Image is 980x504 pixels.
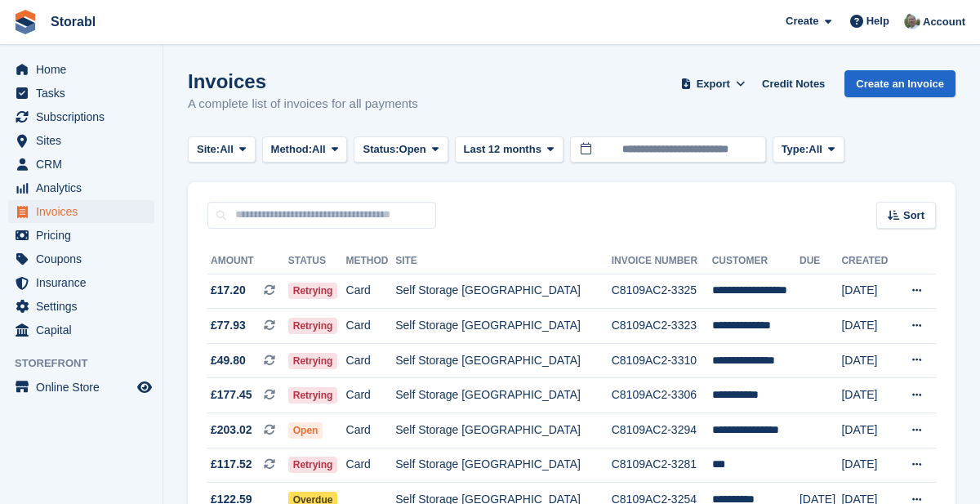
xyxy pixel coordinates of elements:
[712,248,800,274] th: Customer
[395,378,612,413] td: Self Storage [GEOGRAPHIC_DATA]
[36,82,134,105] span: Tasks
[841,343,896,378] td: [DATE]
[903,207,924,224] span: Sort
[346,309,396,344] td: Card
[188,95,418,114] p: A complete list of invoices for all payments
[135,377,154,397] a: Preview store
[346,378,396,413] td: Card
[904,13,920,29] img: Peter Moxon
[36,248,134,270] span: Coupons
[612,378,712,413] td: C8109AC2-3306
[346,274,396,309] td: Card
[612,248,712,274] th: Invoice Number
[844,70,955,97] a: Create an Invoice
[8,200,154,223] a: menu
[755,70,831,97] a: Credit Notes
[15,355,163,372] span: Storefront
[612,309,712,344] td: C8109AC2-3323
[36,200,134,223] span: Invoices
[271,141,313,158] span: Method:
[288,283,338,299] span: Retrying
[697,76,730,92] span: Export
[8,176,154,199] a: menu
[8,248,154,270] a: menu
[346,248,396,274] th: Method
[211,456,252,473] span: £117.52
[841,448,896,483] td: [DATE]
[354,136,448,163] button: Status: Open
[288,318,338,334] span: Retrying
[36,129,134,152] span: Sites
[612,413,712,448] td: C8109AC2-3294
[8,271,154,294] a: menu
[395,343,612,378] td: Self Storage [GEOGRAPHIC_DATA]
[395,413,612,448] td: Self Storage [GEOGRAPHIC_DATA]
[395,309,612,344] td: Self Storage [GEOGRAPHIC_DATA]
[773,136,844,163] button: Type: All
[211,421,252,439] span: £203.02
[841,274,896,309] td: [DATE]
[399,141,426,158] span: Open
[800,248,841,274] th: Due
[866,13,889,29] span: Help
[8,129,154,152] a: menu
[8,319,154,341] a: menu
[841,378,896,413] td: [DATE]
[8,376,154,399] a: menu
[36,176,134,199] span: Analytics
[346,413,396,448] td: Card
[44,8,102,35] a: Storabl
[36,224,134,247] span: Pricing
[36,271,134,294] span: Insurance
[346,448,396,483] td: Card
[211,352,246,369] span: £49.80
[8,105,154,128] a: menu
[923,14,965,30] span: Account
[36,58,134,81] span: Home
[677,70,749,97] button: Export
[841,309,896,344] td: [DATE]
[395,274,612,309] td: Self Storage [GEOGRAPHIC_DATA]
[36,319,134,341] span: Capital
[8,82,154,105] a: menu
[220,141,234,158] span: All
[262,136,348,163] button: Method: All
[36,105,134,128] span: Subscriptions
[395,448,612,483] td: Self Storage [GEOGRAPHIC_DATA]
[8,153,154,176] a: menu
[346,343,396,378] td: Card
[808,141,822,158] span: All
[36,153,134,176] span: CRM
[207,248,288,274] th: Amount
[288,248,346,274] th: Status
[288,422,323,439] span: Open
[464,141,541,158] span: Last 12 months
[288,353,338,369] span: Retrying
[363,141,399,158] span: Status:
[612,274,712,309] td: C8109AC2-3325
[188,136,256,163] button: Site: All
[13,10,38,34] img: stora-icon-8386f47178a22dfd0bd8f6a31ec36ba5ce8667c1dd55bd0f319d3a0aa187defe.svg
[36,376,134,399] span: Online Store
[8,295,154,318] a: menu
[782,141,809,158] span: Type:
[188,70,418,92] h1: Invoices
[211,386,252,404] span: £177.45
[841,413,896,448] td: [DATE]
[211,282,246,299] span: £17.20
[36,295,134,318] span: Settings
[312,141,326,158] span: All
[197,141,220,158] span: Site:
[288,387,338,404] span: Retrying
[8,224,154,247] a: menu
[612,448,712,483] td: C8109AC2-3281
[288,457,338,473] span: Retrying
[455,136,563,163] button: Last 12 months
[211,317,246,334] span: £77.93
[841,248,896,274] th: Created
[612,343,712,378] td: C8109AC2-3310
[395,248,612,274] th: Site
[8,58,154,81] a: menu
[786,13,818,29] span: Create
